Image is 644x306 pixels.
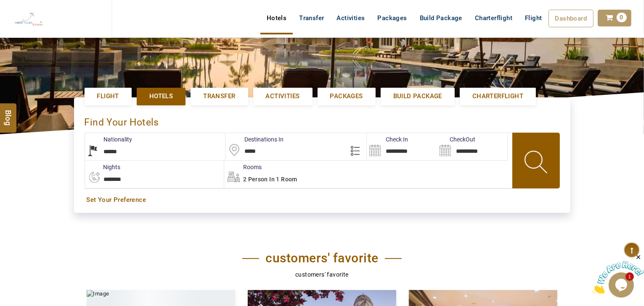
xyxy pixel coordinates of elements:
[598,10,631,26] a: 0
[203,92,235,101] span: Transfer
[253,88,313,105] a: Activities
[85,108,560,133] div: Find Your Hotels
[472,92,523,101] span: Charterflight
[260,10,293,26] a: Hotels
[367,133,437,160] input: Search
[525,14,542,22] span: Flight
[242,251,402,266] h2: customers' favorite
[475,14,512,22] span: Charterflight
[393,92,442,101] span: Build Package
[191,88,248,105] a: Transfer
[225,135,284,144] label: Destinations In
[437,133,507,160] input: Search
[318,88,376,105] a: Packages
[87,196,558,204] a: Set Your Preference
[617,13,627,22] span: 0
[85,163,121,171] label: nights
[555,15,587,22] span: Dashboard
[3,110,14,117] span: Blog
[266,92,300,101] span: Activities
[137,88,186,105] a: Hotels
[330,92,363,101] span: Packages
[469,10,519,26] a: Charterflight
[437,135,475,144] label: CheckOut
[85,135,133,144] label: Nationality
[293,10,330,26] a: Transfer
[519,10,548,18] a: Flight
[243,176,297,183] span: 2 Person in 1 Room
[367,135,408,144] label: Check In
[85,88,132,105] a: Flight
[97,92,119,101] span: Flight
[6,3,51,35] img: The Royal Line Holidays
[413,10,469,26] a: Build Package
[87,270,558,279] p: customers' favorite
[371,10,413,26] a: Packages
[592,254,644,293] iframe: chat widget
[224,163,262,171] label: Rooms
[381,88,455,105] a: Build Package
[149,92,173,101] span: Hotels
[460,88,536,105] a: Charterflight
[331,10,371,26] a: Activities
